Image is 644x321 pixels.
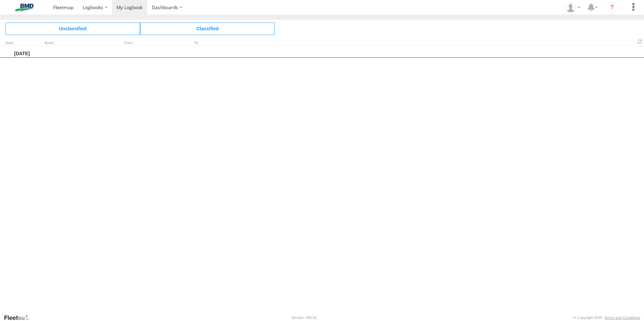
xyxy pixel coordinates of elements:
div: © Copyright 2025 - [573,316,640,320]
div: To [185,41,252,45]
span: Click to view Classified Trips [140,23,275,35]
span: Refresh [636,38,644,45]
div: Version: 305.01 [291,316,317,320]
img: bmd-logo.svg [7,4,42,11]
div: Asset [44,41,112,45]
div: Chris Brett [563,2,583,12]
i: ? [607,2,617,13]
span: Click to view Unclassified Trips [5,23,140,35]
a: Terms and Conditions [605,316,640,320]
a: Visit our Website [4,314,35,321]
div: Click to Sort [5,41,26,45]
div: From [115,41,182,45]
